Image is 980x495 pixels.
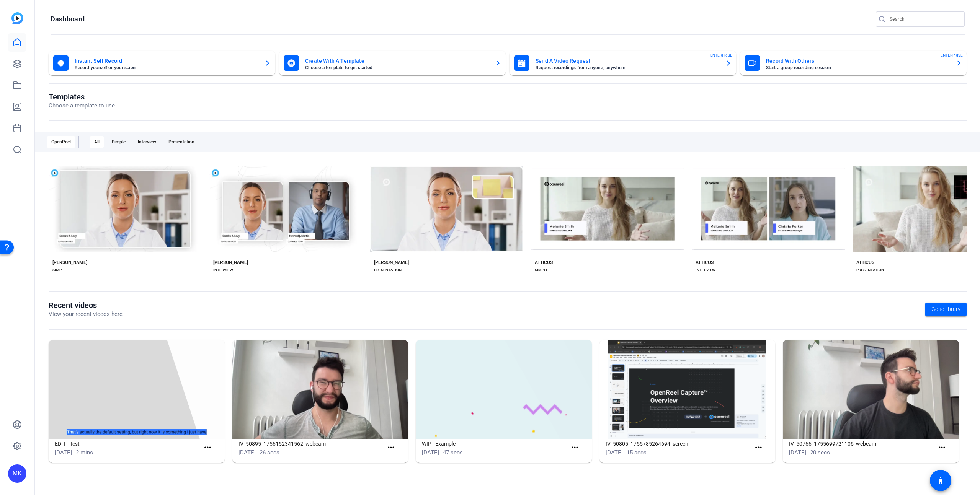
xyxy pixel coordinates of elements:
[90,136,104,148] div: All
[305,56,489,65] mat-card-title: Create With A Template
[856,259,874,265] div: ATTICUS
[856,267,884,273] div: PRESENTATION
[696,259,714,265] div: ATTICUS
[535,267,548,273] div: SIMPLE
[766,56,950,65] mat-card-title: Record With Others
[422,439,567,448] h1: WIP - Example
[47,136,75,148] div: OpenReel
[627,449,647,456] span: 15 secs
[599,340,776,439] img: IV_50805_1755785264694_screen
[52,267,66,273] div: SIMPLE
[936,476,945,485] mat-icon: accessibility
[11,12,23,24] img: blue-gradient.svg
[238,449,256,456] span: [DATE]
[75,65,258,70] mat-card-subtitle: Record yourself or your screen
[133,136,161,148] div: Interview
[941,52,963,58] span: ENTERPRISE
[49,301,122,310] h1: Recent videos
[374,259,409,265] div: [PERSON_NAME]
[536,65,719,70] mat-card-subtitle: Request recordings from anyone, anywhere
[443,449,463,456] span: 47 secs
[606,449,623,456] span: [DATE]
[305,65,489,70] mat-card-subtitle: Choose a template to get started
[789,439,934,448] h1: IV_50766_1755699721106_webcam
[213,267,233,273] div: INTERVIEW
[260,449,279,456] span: 26 secs
[55,449,72,456] span: [DATE]
[810,449,830,456] span: 20 secs
[49,340,225,439] img: EDIT - Test
[374,267,402,273] div: PRESENTATION
[164,136,199,148] div: Presentation
[416,340,592,439] img: WIP - Example
[52,259,87,265] div: [PERSON_NAME]
[937,443,947,453] mat-icon: more_horiz
[422,449,439,456] span: [DATE]
[49,51,275,75] button: Instant Self RecordRecord yourself or your screen
[76,449,93,456] span: 2 mins
[107,136,130,148] div: Simple
[606,439,751,448] h1: IV_50805_1755785264694_screen
[49,101,115,110] p: Choose a template to use
[203,443,212,453] mat-icon: more_horiz
[925,303,967,316] a: Go to library
[570,443,580,453] mat-icon: more_horiz
[536,56,719,65] mat-card-title: Send A Video Request
[75,56,258,65] mat-card-title: Instant Self Record
[213,259,248,265] div: [PERSON_NAME]
[232,340,408,439] img: IV_50895_1756152341562_webcam
[238,439,384,448] h1: IV_50895_1756152341562_webcam
[49,92,115,101] h1: Templates
[740,51,967,75] button: Record With OthersStart a group recording sessionENTERPRISE
[890,15,959,24] input: Search
[931,305,960,313] span: Go to library
[754,443,763,453] mat-icon: more_horiz
[279,51,506,75] button: Create With A TemplateChoose a template to get started
[789,449,806,456] span: [DATE]
[55,439,200,448] h1: EDIT - Test
[510,51,736,75] button: Send A Video RequestRequest recordings from anyone, anywhereENTERPRISE
[710,52,732,58] span: ENTERPRISE
[535,259,553,265] div: ATTICUS
[766,65,950,70] mat-card-subtitle: Start a group recording session
[696,267,715,273] div: INTERVIEW
[386,443,396,453] mat-icon: more_horiz
[8,464,26,483] div: MK
[49,310,122,319] p: View your recent videos here
[51,15,85,24] h1: Dashboard
[783,340,959,439] img: IV_50766_1755699721106_webcam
